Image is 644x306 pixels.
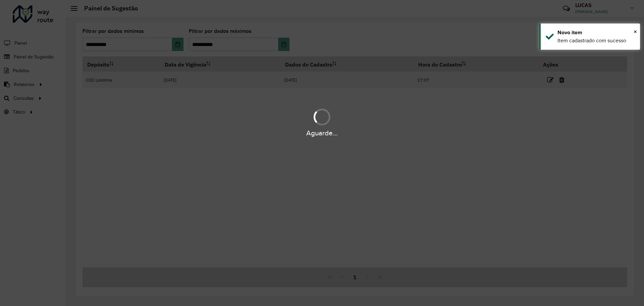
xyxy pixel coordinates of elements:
font: Novo item [557,30,582,35]
div: Novo item [557,29,635,37]
font: Item cadastrado com sucesso [557,38,626,43]
font: × [634,28,637,35]
font: Aguarde... [306,129,338,137]
button: Fechar [634,27,637,37]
